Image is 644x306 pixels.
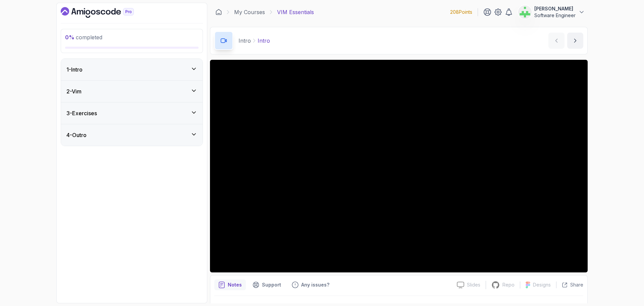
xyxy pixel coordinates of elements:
[450,9,472,15] p: 208 Points
[533,281,551,288] p: Designs
[570,281,583,288] p: Share
[288,279,333,290] button: Feedback button
[548,33,565,49] button: previous content
[616,279,637,299] iframe: chat widget
[61,102,203,124] button: 3-Exercises
[215,9,222,15] a: Dashboard
[238,37,251,45] p: Intro
[66,109,97,117] h3: 3 - Exercises
[567,33,583,49] button: next content
[61,81,203,102] button: 2-Vim
[66,87,82,95] h3: 2 - Vim
[61,59,203,80] button: 1-Intro
[534,5,576,12] p: [PERSON_NAME]
[301,281,329,288] p: Any issues?
[61,124,203,146] button: 4-Outro
[249,279,285,290] button: Support button
[534,12,576,19] p: Software Engineer
[65,34,74,41] span: 0 %
[277,8,314,16] p: VIM Essentials
[66,131,87,139] h3: 4 - Outro
[556,281,583,288] button: Share
[467,281,480,288] p: Slides
[214,279,246,290] button: notes button
[61,7,149,18] a: Dashboard
[228,281,242,288] p: Notes
[519,6,531,18] img: user profile image
[518,5,585,19] button: user profile image[PERSON_NAME]Software Engineer
[258,37,270,45] p: Intro
[66,65,83,74] h3: 1 - Intro
[65,34,102,41] span: completed
[210,60,588,272] iframe: To enrich screen reader interactions, please activate Accessibility in Grammarly extension settings
[517,158,637,276] iframe: chat widget
[502,281,515,288] p: Repo
[234,8,265,16] a: My Courses
[262,281,281,288] p: Support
